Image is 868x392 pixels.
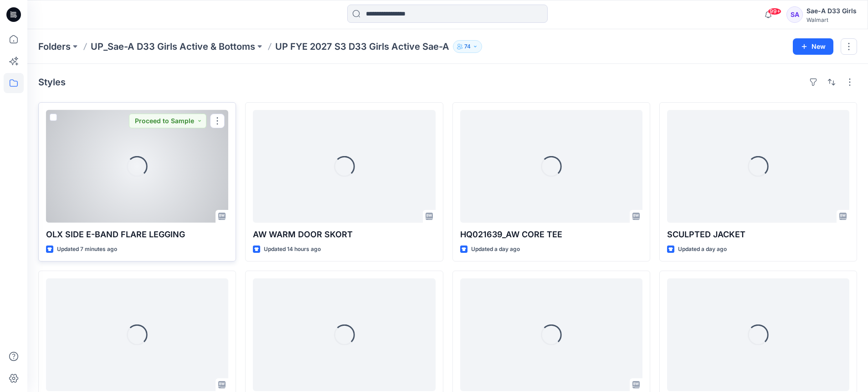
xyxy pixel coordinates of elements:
[464,42,471,52] p: 74
[786,6,803,23] div: SA
[806,16,857,23] div: Walmart
[264,245,321,254] p: Updated 14 hours ago
[275,40,449,53] p: UP FYE 2027 S3 D33 Girls Active Sae-A
[678,245,727,254] p: Updated a day ago
[793,38,833,55] button: New
[253,228,435,241] p: AW WARM DOOR SKORT
[768,8,781,15] span: 99+
[46,228,228,241] p: OLX SIDE E-BAND FLARE LEGGING
[91,40,255,53] a: UP_Sae-A D33 Girls Active & Bottoms
[806,5,857,16] div: Sae-A D33 Girls
[460,228,642,241] p: HQ021639_AW CORE TEE
[667,228,849,241] p: SCULPTED JACKET
[453,40,482,53] button: 74
[471,245,520,254] p: Updated a day ago
[57,245,117,254] p: Updated 7 minutes ago
[38,40,71,53] a: Folders
[38,77,66,88] h4: Styles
